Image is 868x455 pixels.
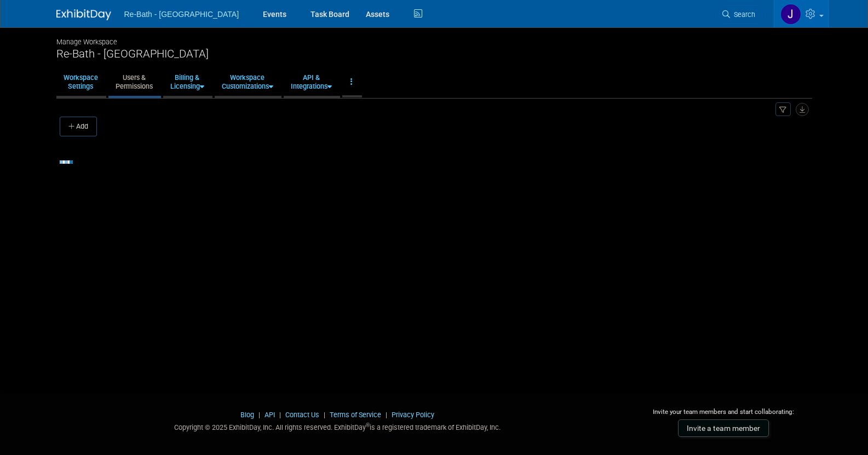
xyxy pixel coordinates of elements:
[330,411,381,419] a: Terms of Service
[56,47,812,61] div: Re-Bath - [GEOGRAPHIC_DATA]
[715,5,766,24] a: Search
[383,411,390,419] span: |
[56,420,619,433] div: Copyright © 2025 ExhibitDay, Inc. All rights reserved. ExhibitDay is a registered trademark of Ex...
[780,4,801,25] img: Josh Sager
[56,27,812,47] div: Manage Workspace
[678,419,769,437] a: Invite a team member
[730,10,755,19] span: Search
[265,411,275,419] a: API
[285,411,319,419] a: Contact Us
[60,160,73,164] img: loading...
[392,411,434,419] a: Privacy Policy
[284,68,339,95] a: API &Integrations
[240,411,254,419] a: Blog
[321,411,328,419] span: |
[124,10,239,19] span: Re-Bath - [GEOGRAPHIC_DATA]
[163,68,211,95] a: Billing &Licensing
[277,411,284,419] span: |
[635,407,812,424] div: Invite your team members and start collaborating:
[108,68,160,95] a: Users &Permissions
[56,9,111,20] img: ExhibitDay
[60,117,97,136] button: Add
[215,68,280,95] a: WorkspaceCustomizations
[366,422,370,428] sup: ®
[256,411,263,419] span: |
[56,68,105,95] a: WorkspaceSettings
